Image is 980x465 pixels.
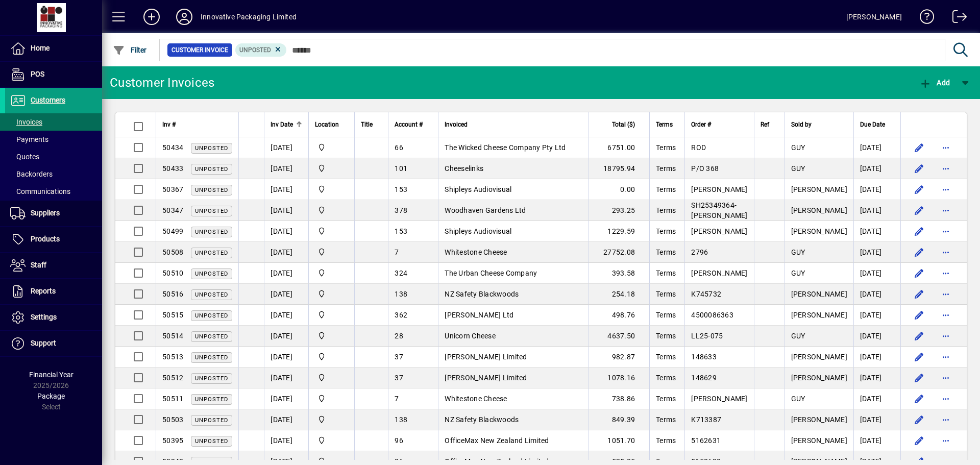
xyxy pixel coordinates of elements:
[791,227,847,235] span: [PERSON_NAME]
[315,205,348,216] span: Innovative Packaging
[445,395,507,403] span: Whitestone Cheese
[445,311,513,319] span: [PERSON_NAME] Ltd
[315,119,339,130] span: Location
[29,371,73,379] span: Financial Year
[912,2,935,35] a: Knowledge Base
[395,269,407,277] span: 324
[938,244,954,260] button: More options
[445,185,511,193] span: Shipleys Audiovisual
[691,119,747,130] div: Order #
[589,368,649,388] td: 1078.16
[691,353,717,361] span: 148633
[791,332,805,340] span: GUY
[589,347,649,368] td: 982.87
[791,374,847,382] span: [PERSON_NAME]
[791,290,847,298] span: [PERSON_NAME]
[31,339,56,347] span: Support
[5,148,102,165] a: Quotes
[791,353,847,361] span: [PERSON_NAME]
[5,305,102,330] a: Settings
[5,36,102,61] a: Home
[860,119,885,130] span: Due Date
[656,143,676,152] span: Terms
[395,353,403,361] span: 37
[5,201,102,226] a: Suppliers
[656,395,676,403] span: Terms
[361,119,382,130] div: Title
[264,388,308,409] td: [DATE]
[195,396,228,403] span: Unposted
[195,271,228,277] span: Unposted
[691,185,747,193] span: [PERSON_NAME]
[791,185,847,193] span: [PERSON_NAME]
[5,227,102,252] a: Products
[691,201,747,219] span: SH25349364-[PERSON_NAME]
[911,265,927,281] button: Edit
[691,119,711,130] span: Order #
[445,143,566,152] span: The Wicked Cheese Company Pty Ltd
[445,206,526,214] span: Woodhaven Gardens Ltd
[589,200,649,221] td: 293.25
[168,8,201,26] button: Profile
[656,227,676,235] span: Terms
[911,139,927,156] button: Edit
[195,166,228,173] span: Unposted
[911,223,927,239] button: Edit
[5,165,102,183] a: Backorders
[315,330,348,341] span: Innovative Packaging
[10,187,70,195] span: Communications
[315,393,348,404] span: Innovative Packaging
[195,250,228,256] span: Unposted
[656,415,676,424] span: Terms
[853,388,900,409] td: [DATE]
[761,119,769,130] span: Ref
[691,248,708,256] span: 2796
[445,353,527,361] span: [PERSON_NAME] Limited
[938,223,954,239] button: More options
[195,417,228,424] span: Unposted
[791,436,847,445] span: [PERSON_NAME]
[589,158,649,179] td: 18795.94
[761,119,778,130] div: Ref
[31,313,57,321] span: Settings
[691,311,733,319] span: 4500086363
[315,119,348,130] div: Location
[235,43,287,57] mat-chip: Customer Invoice Status: Unposted
[853,284,900,305] td: [DATE]
[938,370,954,386] button: More options
[853,200,900,221] td: [DATE]
[315,163,348,174] span: Innovative Packaging
[589,284,649,305] td: 254.18
[395,143,403,152] span: 66
[445,269,537,277] span: The Urban Cheese Company
[395,164,407,173] span: 101
[162,374,183,382] span: 50512
[791,311,847,319] span: [PERSON_NAME]
[315,247,348,258] span: Innovative Packaging
[589,242,649,263] td: 27752.08
[791,248,805,256] span: GUY
[395,290,407,298] span: 138
[445,164,483,173] span: Cheeselinks
[361,119,373,130] span: Title
[162,332,183,340] span: 50514
[445,415,519,424] span: NZ Safety Blackwoods
[853,305,900,326] td: [DATE]
[395,374,403,382] span: 37
[37,392,65,400] span: Package
[791,415,847,424] span: [PERSON_NAME]
[195,354,228,361] span: Unposted
[162,206,183,214] span: 50347
[395,248,399,256] span: 7
[395,119,423,130] span: Account #
[264,326,308,347] td: [DATE]
[195,333,228,340] span: Unposted
[31,235,60,243] span: Products
[791,395,805,403] span: GUY
[135,8,168,26] button: Add
[656,374,676,382] span: Terms
[395,227,407,235] span: 153
[5,62,102,87] a: POS
[162,395,183,403] span: 50511
[589,221,649,242] td: 1229.59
